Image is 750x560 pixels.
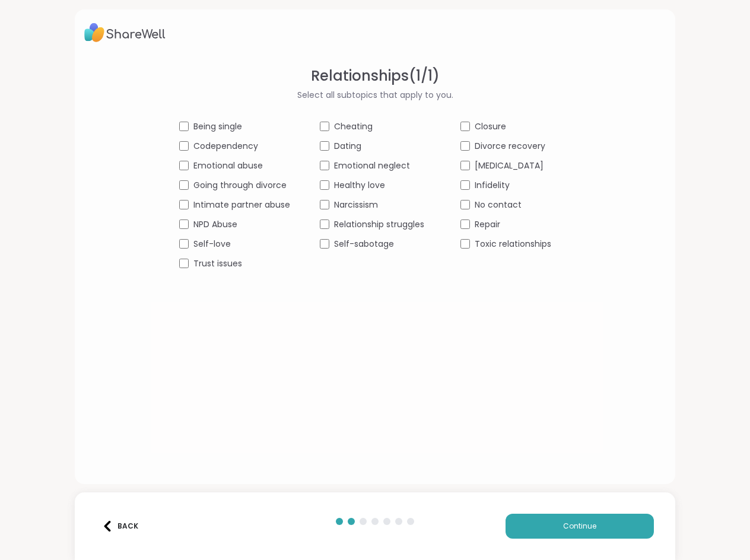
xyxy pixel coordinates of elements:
[334,218,424,231] span: Relationship struggles
[475,120,506,133] span: Closure
[84,19,166,46] img: ShareWell Logo
[475,160,544,172] span: [MEDICAL_DATA]
[297,89,453,101] span: Select all subtopics that apply to you.
[193,257,242,270] span: Trust issues
[475,238,551,250] span: Toxic relationships
[334,120,373,133] span: Cheating
[334,160,410,172] span: Emotional neglect
[506,514,654,539] button: Continue
[193,160,263,172] span: Emotional abuse
[563,521,596,532] span: Continue
[193,238,231,250] span: Self-love
[475,218,500,231] span: Repair
[475,140,545,152] span: Divorce recovery
[334,238,394,250] span: Self-sabotage
[193,179,287,192] span: Going through divorce
[334,140,361,152] span: Dating
[334,179,385,192] span: Healthy love
[334,199,378,211] span: Narcissism
[96,514,144,539] button: Back
[311,65,440,87] span: Relationships ( 1 / 1 )
[102,521,138,532] div: Back
[193,199,290,211] span: Intimate partner abuse
[193,218,237,231] span: NPD Abuse
[475,199,522,211] span: No contact
[475,179,510,192] span: Infidelity
[193,140,258,152] span: Codependency
[193,120,242,133] span: Being single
